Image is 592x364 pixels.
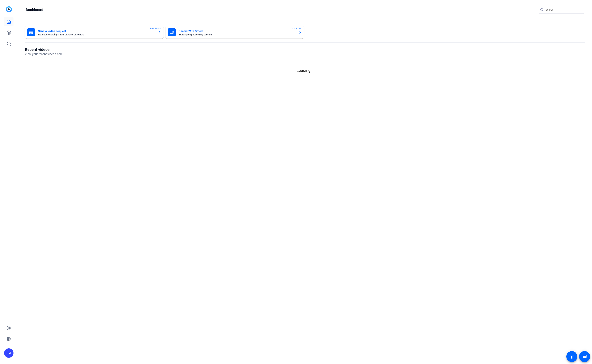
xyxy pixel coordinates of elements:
[26,7,43,12] h1: Dashboard
[38,29,155,33] mat-card-title: Send A Video Request
[25,52,63,56] p: View your recent videos here
[291,27,302,30] span: ENTERPRISE
[582,354,587,359] mat-icon: message
[150,27,162,30] span: ENTERPRISE
[6,6,12,12] img: blue-gradient.svg
[179,33,296,36] mat-card-subtitle: Start a group recording session
[546,7,581,12] input: Search
[179,29,296,33] mat-card-title: Record With Others
[166,26,304,39] button: Record With OthersStart a group recording sessionENTERPRISE
[25,26,164,39] button: Send A Video RequestRequest recordings from anyone, anywhereENTERPRISE
[25,47,63,52] h1: Recent videos
[25,68,585,73] p: Loading...
[570,354,574,359] mat-icon: accessibility
[4,348,13,358] div: LM
[38,33,155,36] mat-card-subtitle: Request recordings from anyone, anywhere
